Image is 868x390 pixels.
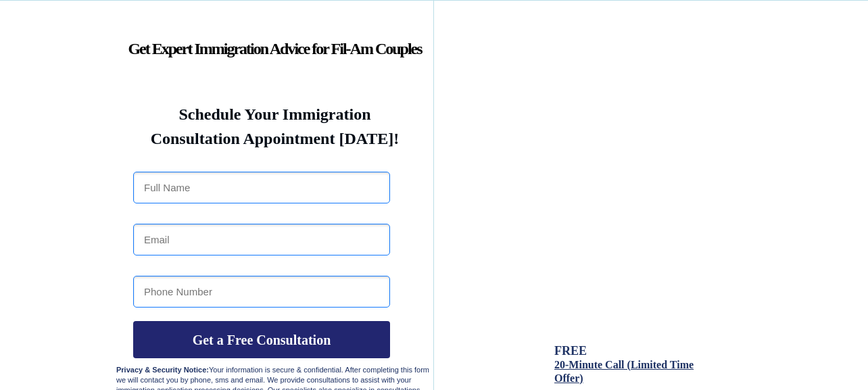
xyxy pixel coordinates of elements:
[133,224,390,255] input: Email
[133,332,390,348] span: Get a Free Consultation
[554,359,694,384] span: 20-Minute Call (Limited Time Offer)
[151,130,400,147] strong: Consultation Appointment [DATE]!
[554,360,694,384] a: 20-Minute Call (Limited Time Offer)
[554,344,587,358] span: FREE
[133,276,390,308] input: Phone Number
[133,321,390,358] button: Get a Free Consultation
[178,105,370,123] strong: Schedule Your Immigration
[128,40,421,57] strong: Get Expert Immigration Advice for Fil-Am Couples
[133,172,390,203] input: Full Name
[116,366,209,374] strong: Privacy & Security Notice:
